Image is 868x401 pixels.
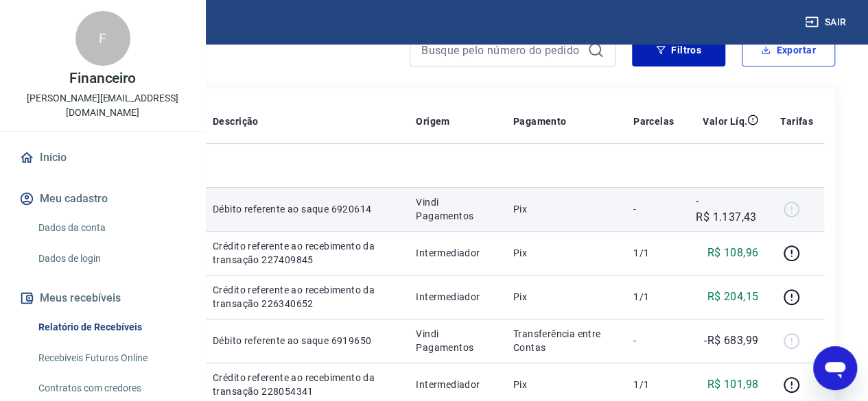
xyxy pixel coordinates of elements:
p: Pix [513,202,611,216]
p: Descrição [213,114,259,128]
p: [PERSON_NAME][EMAIL_ADDRESS][DOMAIN_NAME] [11,91,194,120]
p: Débito referente ao saque 6920614 [213,202,394,216]
a: Dados de login [33,245,189,273]
a: Dados da conta [33,214,189,242]
button: Exportar [742,34,835,66]
p: - [633,334,674,348]
p: Origem [416,114,449,128]
p: Intermediador [416,246,491,260]
div: F [75,11,130,66]
p: Transferência entre Contas [513,327,611,354]
p: Vindi Pagamentos [416,327,491,354]
p: 1/1 [633,378,674,391]
p: Financeiro [69,71,137,86]
a: Relatório de Recebíveis [33,313,189,341]
p: 1/1 [633,290,674,304]
p: Pagamento [513,114,567,128]
p: Crédito referente ao recebimento da transação 227409845 [213,239,394,267]
p: -R$ 683,99 [704,332,758,349]
p: Parcelas [633,114,674,128]
p: 1/1 [633,246,674,260]
p: Pix [513,290,611,304]
p: R$ 204,15 [707,289,759,305]
a: Recebíveis Futuros Online [33,344,189,372]
p: Pix [513,246,611,260]
p: Intermediador [416,378,491,391]
a: Início [16,143,189,173]
p: Tarifas [780,114,813,128]
p: Crédito referente ao recebimento da transação 226340652 [213,283,394,311]
p: R$ 108,96 [707,245,759,261]
p: Débito referente ao saque 6919650 [213,334,394,348]
button: Sair [802,10,852,35]
p: Crédito referente ao recebimento da transação 228054341 [213,371,394,398]
p: Pix [513,378,611,391]
p: R$ 101,98 [707,376,759,393]
p: -R$ 1.137,43 [696,193,758,226]
button: Meus recebíveis [16,283,189,313]
input: Busque pelo número do pedido [421,40,582,60]
button: Meu cadastro [16,184,189,214]
iframe: Botão para abrir a janela de mensagens [813,346,857,390]
p: Intermediador [416,290,491,304]
p: Vindi Pagamentos [416,195,491,223]
p: - [633,202,674,216]
p: Valor Líq. [703,114,747,128]
button: Filtros [632,34,725,66]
